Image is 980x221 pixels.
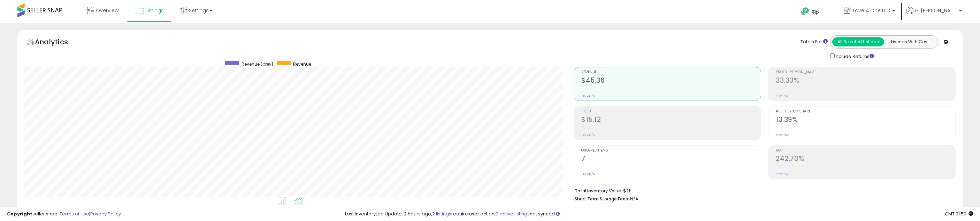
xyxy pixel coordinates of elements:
[776,71,955,74] span: Profit [PERSON_NAME]
[345,211,973,218] div: Last InventoryLab Update: 2 hours ago, require user action, not synced.
[832,37,884,46] button: All Selected Listings
[496,211,530,217] a: 2 active listings
[581,116,761,125] h2: $15.12
[581,133,595,137] small: Prev: N/A
[776,149,955,153] span: ROI
[915,7,957,14] span: Hi [PERSON_NAME]
[796,2,833,23] a: Help
[293,61,311,67] span: Revenue
[581,110,761,113] span: Profit
[96,7,118,14] span: Overview
[801,39,828,45] div: Totals For
[90,211,121,217] a: Privacy Policy
[581,71,761,74] span: Revenue
[581,149,761,153] span: Ordered Items
[776,133,789,137] small: Prev: N/A
[146,7,164,14] span: Listings
[776,116,955,125] h2: 13.39%
[810,9,819,15] span: Help
[575,188,622,194] b: Total Inventory Value:
[825,52,882,60] div: Include Returns
[776,155,955,164] h2: 242.70%
[945,211,973,217] span: 2025-08-10 01:50 GMT
[884,37,936,46] button: Listings With Cost
[7,211,121,218] div: seller snap | |
[242,61,273,67] span: Revenue (prev)
[35,37,82,49] h5: Analytics
[581,172,595,176] small: Prev: N/A
[906,7,962,23] a: Hi [PERSON_NAME]
[60,211,89,217] a: Terms of Use
[776,172,789,176] small: Prev: N/A
[776,76,955,86] h2: 33.33%
[581,94,595,98] small: Prev: N/A
[776,110,955,113] span: Avg. Buybox Share
[432,211,451,217] a: 2 listings
[575,186,950,194] li: $21
[630,196,638,202] span: N/A
[581,155,761,164] h2: 7
[801,7,810,16] i: Get Help
[853,7,890,14] span: Love 4 One LLC
[7,211,32,217] strong: Copyright
[581,76,761,86] h2: $45.36
[776,94,789,98] small: Prev: N/A
[575,196,629,202] b: Short Term Storage Fees:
